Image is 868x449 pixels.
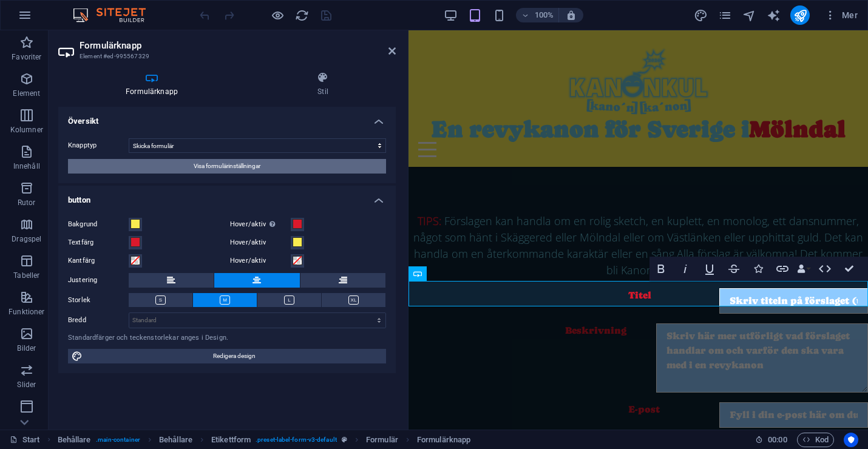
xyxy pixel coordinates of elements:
span: Redigera design [86,349,382,363]
button: text_generator [766,8,781,22]
i: Uppdatera sida [295,8,309,22]
button: Icons [747,257,770,281]
span: . main-container [96,433,140,447]
h4: Formulärknapp [58,72,250,97]
span: Visa formulärinställningar [194,159,260,174]
h4: Stil [250,72,396,97]
span: Kod [802,433,829,447]
p: Favoriter [12,52,41,62]
button: HTML [813,257,836,281]
p: Tabeller [13,271,39,280]
p: Funktioner [8,307,44,317]
button: Usercentrics [844,433,858,447]
label: Storlek [68,293,129,308]
i: AI Writer [767,8,781,22]
h4: button [58,186,396,208]
p: Bilder [17,343,36,353]
h6: Sessionstid [755,433,787,447]
button: Italic (⌘I) [674,257,697,281]
span: Klicka för att välja. Dubbelklicka för att redigera [417,433,470,447]
p: Rutor [18,198,36,208]
p: Slider [17,380,36,390]
div: Standardfärger och teckenstorlekar anges i Design. [68,333,386,343]
button: Underline (⌘U) [698,257,721,281]
span: Klicka för att välja. Dubbelklicka för att redigera [159,433,192,447]
h4: Översikt [58,107,396,129]
button: Confirm (⌘+⏎) [838,257,861,281]
button: 100% [516,8,559,22]
h3: Element #ed-995567329 [80,51,371,62]
button: pages [717,8,732,22]
p: Dragspel [12,234,41,244]
h6: 100% [534,8,554,22]
nav: breadcrumb [58,433,471,447]
button: Redigera design [68,349,386,363]
button: Bold (⌘B) [649,257,673,281]
label: Hover/aktiv [230,235,291,250]
span: Klicka för att välja. Dubbelklicka för att redigera [366,433,398,447]
button: Klicka här för att lämna förhandsvisningsläge och fortsätta redigera [270,8,285,22]
span: Mer [824,9,858,21]
span: . preset-label-form-v3-default [256,433,337,447]
button: publish [790,5,810,25]
i: Det här elementet är en anpassningsbar förinställning [342,436,347,443]
label: Bredd [68,317,129,323]
i: Design (Ctrl+Alt+Y) [694,8,708,22]
img: Editor Logo [70,8,161,22]
i: Justera zoomnivån automatiskt vid storleksändring för att passa vald enhet. [566,10,577,21]
label: Justering [68,273,129,288]
button: navigator [742,8,756,22]
i: Sidor (Ctrl+Alt+S) [718,8,732,22]
p: Element [13,89,40,98]
button: Link [771,257,794,281]
h2: Formulärknapp [80,40,396,51]
label: Bakgrund [68,217,129,232]
label: Knapptyp [68,138,129,153]
button: Data Bindings [795,257,812,281]
p: Innehåll [13,161,40,171]
label: Hover/aktiv [230,217,291,232]
span: Klicka för att välja. Dubbelklicka för att redigera [211,433,251,447]
span: Klicka för att välja. Dubbelklicka för att redigera [58,433,91,447]
button: reload [294,8,309,22]
button: design [693,8,708,22]
span: 00 00 [768,433,787,447]
a: Klicka för att avbryta val. Dubbelklicka för att öppna sidor [10,433,40,447]
button: Mer [819,5,863,25]
button: Strikethrough [722,257,745,281]
i: Navigatör [742,8,756,22]
button: Visa formulärinställningar [68,159,386,174]
label: Kantfärg [68,254,129,268]
label: Hover/aktiv [230,254,291,268]
button: Kod [797,433,834,447]
label: Textfärg [68,235,129,250]
span: : [776,435,778,444]
p: Kolumner [10,125,43,135]
i: Publicera [793,8,807,22]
